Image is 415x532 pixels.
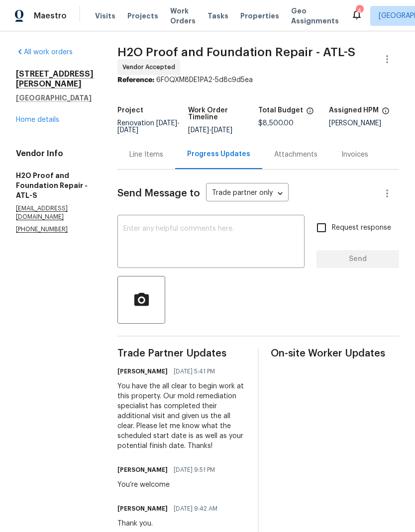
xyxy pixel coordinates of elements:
[117,519,223,529] div: Thank you.
[306,107,314,120] span: The total cost of line items that have been proposed by Opendoor. This sum includes line items th...
[129,150,163,160] div: Line Items
[332,223,391,233] span: Request response
[206,185,289,202] div: Trade partner only
[117,120,180,134] span: Renovation
[329,107,379,114] h5: Assigned HPM
[117,120,180,134] span: -
[188,107,259,121] h5: Work Order Timeline
[117,127,138,134] span: [DATE]
[174,465,215,475] span: [DATE] 9:51 PM
[117,480,221,490] div: You’re welcome
[16,116,59,123] a: Home details
[211,127,232,134] span: [DATE]
[258,107,303,114] h5: Total Budget
[117,465,168,475] h6: [PERSON_NAME]
[271,349,399,358] span: On-site Worker Updates
[291,6,339,26] span: Geo Assignments
[274,150,317,160] div: Attachments
[117,504,168,514] h6: [PERSON_NAME]
[117,107,143,114] h5: Project
[117,46,355,58] span: H2O Proof and Foundation Repair - ATL-S
[95,11,115,21] span: Visits
[188,127,209,134] span: [DATE]
[174,504,217,514] span: [DATE] 9:42 AM
[16,49,73,56] a: All work orders
[117,77,154,84] b: Reference:
[356,6,363,16] div: 4
[117,349,246,358] span: Trade Partner Updates
[16,149,94,159] h4: Vendor Info
[127,11,158,21] span: Projects
[34,11,67,21] span: Maestro
[341,150,368,160] div: Invoices
[117,75,399,85] div: 6F0QXM8DE1PA2-5d8c9d5ea
[122,62,179,72] span: Vendor Accepted
[117,381,246,451] div: You have the all clear to begin work at this property. Our mold remediation specialist has comple...
[174,366,215,376] span: [DATE] 5:41 PM
[207,12,228,19] span: Tasks
[382,107,390,120] span: The hpm assigned to this work order.
[16,171,94,200] h5: H2O Proof and Foundation Repair - ATL-S
[188,127,232,134] span: -
[170,6,196,26] span: Work Orders
[117,188,200,198] span: Send Message to
[156,120,177,127] span: [DATE]
[258,120,294,127] span: $8,500.00
[329,120,400,127] div: [PERSON_NAME]
[187,149,250,159] div: Progress Updates
[117,366,168,376] h6: [PERSON_NAME]
[240,11,279,21] span: Properties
